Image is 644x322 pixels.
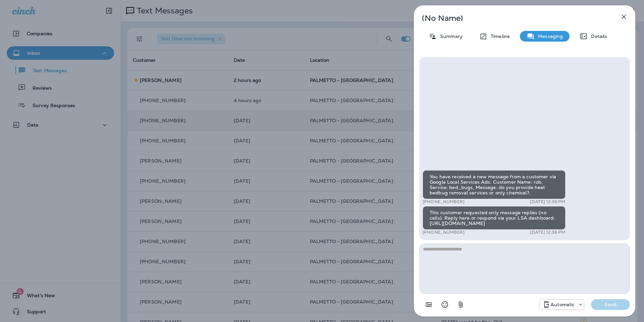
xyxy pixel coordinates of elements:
p: Automatic [550,302,575,307]
button: Select an emoji [438,298,451,311]
p: [DATE] 12:38 PM [530,230,565,235]
p: Timeline [487,34,510,39]
p: (No Name) [422,15,605,21]
p: [PHONE_NUMBER] [423,199,465,204]
div: You have received a new message from a customer via Google Local Services Ads. Customer Name: rob... [423,170,566,199]
div: This customer requested only message replies (no calls). Reply here or respond via your LSA dashb... [423,206,566,230]
p: Messaging [535,34,563,39]
p: Details [588,34,607,39]
p: Summary [437,34,463,39]
p: [PHONE_NUMBER] [423,230,465,235]
p: [DATE] 12:38 PM [530,199,565,204]
button: Add in a premade template [422,298,435,311]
